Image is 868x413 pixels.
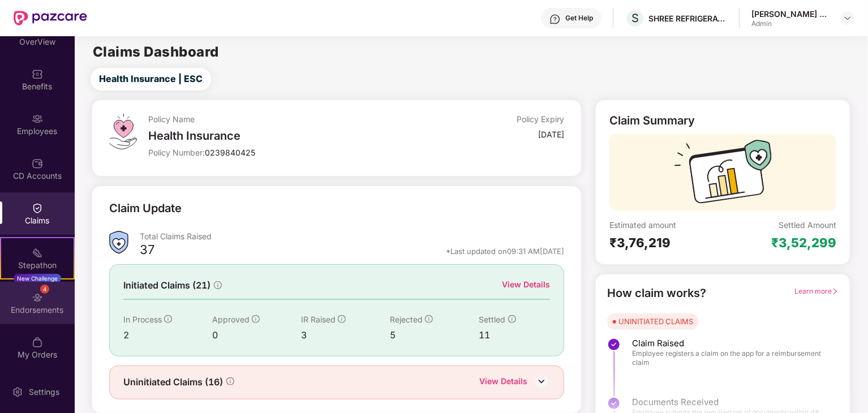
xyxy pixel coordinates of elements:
span: info-circle [252,315,260,323]
span: Claim Raised [632,338,827,349]
img: svg+xml;base64,PHN2ZyBpZD0iTXlfT3JkZXJzIiBkYXRhLW5hbWU9Ik15IE9yZGVycyIgeG1sbnM9Imh0dHA6Ly93d3cudz... [32,337,43,348]
div: [PERSON_NAME] Kale [751,8,831,19]
span: 0239840425 [205,148,255,157]
span: Initiated Claims (21) [123,278,210,292]
div: ₹3,76,219 [609,235,723,251]
div: View Details [502,278,550,291]
img: svg+xml;base64,PHN2ZyBpZD0iU3RlcC1Eb25lLTMyeDMyIiB4bWxucz0iaHR0cDovL3d3dy53My5vcmcvMjAwMC9zdmciIH... [607,338,621,351]
div: Total Claims Raised [140,231,565,242]
img: svg+xml;base64,PHN2ZyB3aWR0aD0iMTcyIiBoZWlnaHQ9IjExMyIgdmlld0JveD0iMCAwIDE3MiAxMTMiIGZpbGw9Im5vbm... [674,140,772,210]
div: *Last updated on 09:31 AM[DATE] [446,246,564,256]
img: svg+xml;base64,PHN2ZyB4bWxucz0iaHR0cDovL3d3dy53My5vcmcvMjAwMC9zdmciIHdpZHRoPSIyMSIgaGVpZ2h0PSIyMC... [32,247,43,259]
div: Claim Summary [609,114,695,127]
div: Stepathon [1,260,74,271]
span: right [832,288,839,295]
div: 11 [479,328,551,342]
div: Health Insurance [148,129,426,143]
button: Health Insurance | ESC [91,68,211,91]
img: svg+xml;base64,PHN2ZyBpZD0iSGVscC0zMngzMiIgeG1sbnM9Imh0dHA6Ly93d3cudzMub3JnLzIwMDAvc3ZnIiB3aWR0aD... [549,14,561,25]
img: svg+xml;base64,PHN2ZyBpZD0iQ0RfQWNjb3VudHMiIGRhdGEtbmFtZT0iQ0QgQWNjb3VudHMiIHhtbG5zPSJodHRwOi8vd3... [32,158,43,169]
span: IR Raised [301,315,336,324]
span: S [631,11,639,25]
span: Rejected [390,315,423,324]
img: ClaimsSummaryIcon [109,231,128,254]
div: Admin [751,19,831,28]
img: svg+xml;base64,PHN2ZyBpZD0iRW1wbG95ZWVzIiB4bWxucz0iaHR0cDovL3d3dy53My5vcmcvMjAwMC9zdmciIHdpZHRoPS... [32,113,43,124]
img: svg+xml;base64,PHN2ZyBpZD0iU2V0dGluZy0yMHgyMCIgeG1sbnM9Imh0dHA6Ly93d3cudzMub3JnLzIwMDAvc3ZnIiB3aW... [12,386,23,398]
span: Learn more [794,287,839,295]
div: 2 [123,328,212,342]
div: 5 [390,328,479,342]
span: info-circle [508,315,516,323]
div: 37 [140,242,154,261]
div: Claim Update [109,200,182,217]
img: svg+xml;base64,PHN2ZyB4bWxucz0iaHR0cDovL3d3dy53My5vcmcvMjAwMC9zdmciIHdpZHRoPSI0OS4zMiIgaGVpZ2h0PS... [109,114,137,149]
img: DownIcon [533,373,550,390]
div: Estimated amount [609,220,723,230]
div: Settings [25,386,63,398]
div: Policy Number: [148,147,426,158]
div: Policy Name [148,114,426,124]
div: 3 [301,328,390,342]
span: Employee registers a claim on the app for a reimbursement claim [632,349,827,367]
img: svg+xml;base64,PHN2ZyBpZD0iRHJvcGRvd24tMzJ4MzIiIHhtbG5zPSJodHRwOi8vd3d3LnczLm9yZy8yMDAwL3N2ZyIgd2... [843,14,852,23]
span: Approved [212,315,250,324]
div: Get Help [565,14,593,23]
span: info-circle [164,315,172,323]
span: info-circle [214,281,222,289]
div: 0 [212,328,301,342]
span: info-circle [425,315,433,323]
img: svg+xml;base64,PHN2ZyBpZD0iQmVuZWZpdHMiIHhtbG5zPSJodHRwOi8vd3d3LnczLm9yZy8yMDAwL3N2ZyIgd2lkdGg9Ij... [32,68,43,80]
div: [DATE] [538,129,564,140]
div: New Challenge [14,274,61,283]
div: SHREE REFRIGERATIONS LIMITED [648,13,728,24]
span: Settled [479,315,506,324]
div: 4 [40,285,49,294]
span: Health Insurance | ESC [99,72,203,86]
div: ₹3,52,299 [771,235,836,251]
span: info-circle [338,315,346,323]
div: How claim works? [607,285,706,302]
div: Settled Amount [779,220,836,230]
img: svg+xml;base64,PHN2ZyBpZD0iQ2xhaW0iIHhtbG5zPSJodHRwOi8vd3d3LnczLm9yZy8yMDAwL3N2ZyIgd2lkdGg9IjIwIi... [32,203,43,214]
div: Policy Expiry [517,114,564,124]
img: New Pazcare Logo [14,11,87,25]
img: svg+xml;base64,PHN2ZyBpZD0iRW5kb3JzZW1lbnRzIiB4bWxucz0iaHR0cDovL3d3dy53My5vcmcvMjAwMC9zdmciIHdpZH... [32,292,43,303]
div: View Details [479,375,527,390]
div: UNINITIATED CLAIMS [618,316,693,327]
span: info-circle [226,377,234,385]
span: In Process [123,315,162,324]
h2: Claims Dashboard [93,45,219,59]
span: Uninitiated Claims (16) [123,375,223,389]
